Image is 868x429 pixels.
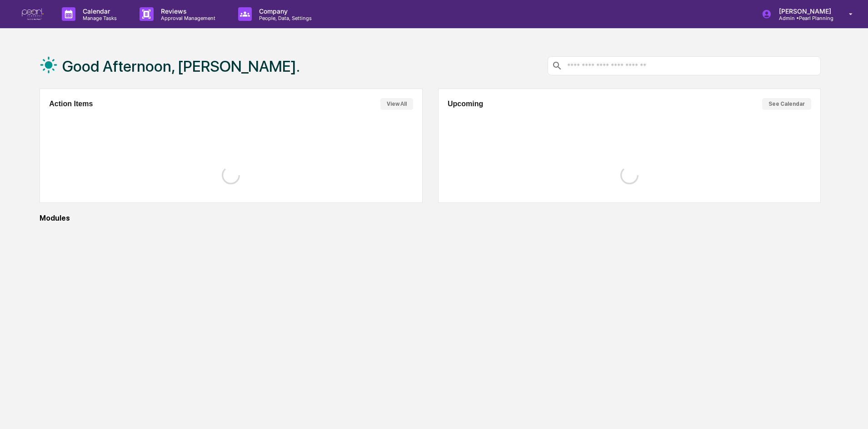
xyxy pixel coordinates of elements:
p: Company [252,7,316,15]
p: Approval Management [154,15,220,21]
h2: Upcoming [448,100,483,108]
p: Calendar [75,7,121,15]
p: Manage Tasks [75,15,121,21]
p: People, Data, Settings [252,15,316,21]
button: View All [380,98,413,110]
h2: Action Items [49,100,93,108]
div: Modules [40,214,821,222]
p: Reviews [154,7,220,15]
p: [PERSON_NAME] [772,7,836,15]
h1: Good Afternoon, [PERSON_NAME]. [62,57,300,75]
p: Admin • Pearl Planning [772,15,836,21]
button: See Calendar [762,98,811,110]
img: logo [22,8,44,20]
